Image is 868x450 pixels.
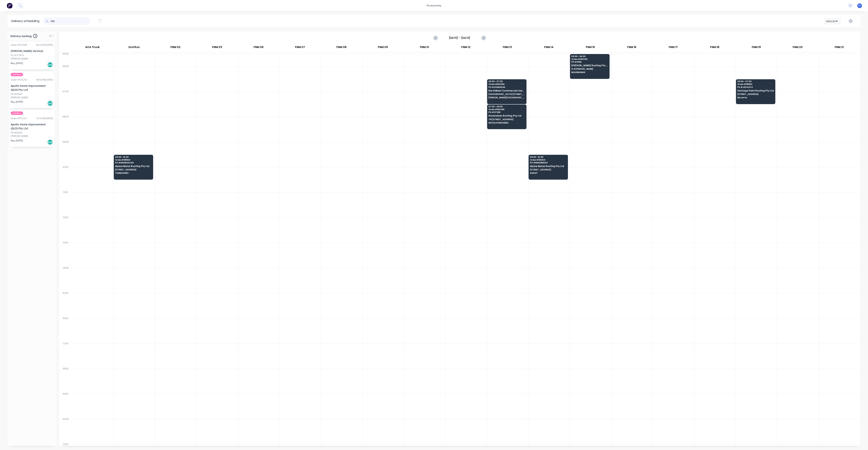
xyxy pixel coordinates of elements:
[488,114,525,117] span: Havendeen Roofing Pty Ltd
[488,118,525,121] span: TRI [STREET_ADDRESS]
[571,64,608,67] span: [PERSON_NAME] Roofing Pty Ltd
[611,44,652,52] div: FNM 16
[115,169,152,171] span: [STREET_ADDRESS]
[59,215,72,240] div: 12:00
[570,44,611,52] div: FNM 15
[11,57,53,60] div: [PERSON_NAME]
[59,442,72,447] div: 21:00
[72,44,113,52] div: ACA Truck
[11,84,53,92] div: Apollo Home Improvement (QLD) Pty Ltd
[59,89,72,114] div: 07:00
[59,366,72,392] div: 18:00
[571,68,608,70] span: 6-8 [PERSON_NAME]
[488,80,525,82] span: 06:30 - 07:30
[737,80,774,82] span: 06:30 - 07:30
[445,44,487,52] div: FNM 12
[826,19,837,23] div: Vehicle
[571,71,608,73] span: MOLENDINAR
[530,162,566,164] span: PO # BINOWEE33
[362,44,403,52] div: FNM 09
[59,64,72,89] div: 06:00
[737,96,774,99] span: Murarrie
[59,392,72,417] div: 19:00
[33,34,37,38] span: 3
[737,83,774,85] span: Order # 191952
[59,417,72,442] div: 20:00
[11,49,53,53] div: [PERSON_NAME] Services
[530,159,566,161] span: Order # 192104
[115,162,152,164] span: PO # MONASH 128
[10,34,32,38] span: Delivery backlog
[321,44,362,52] div: FNM 08
[279,44,321,52] div: FNM 07
[36,117,53,120] div: 10:18 AM [DATE]
[11,100,23,104] span: Req. [DATE]
[653,44,694,52] div: FNM 17
[115,159,152,161] span: Order # 191964
[425,3,443,8] div: productivity
[488,108,525,111] span: Order # 192095
[59,291,72,316] div: 15:00
[694,44,735,52] div: FNM 18
[59,240,72,266] div: 13:00
[11,122,53,130] div: Apollo Home Improvement (QLD) Pty Ltd
[11,139,23,142] span: Req. [DATE]
[571,58,608,60] span: Order # 192005
[59,165,72,190] div: 10:00
[737,89,774,92] span: Vantage Point Roofing Pty Ltd
[155,44,196,52] div: FNM 02
[59,52,72,64] div: 05:30
[530,165,566,167] span: Alpine Metal Roofing Pty Ltd
[113,44,155,52] div: 2nd Run
[11,96,53,99] div: [PERSON_NAME]
[51,17,90,25] input: Search for orders
[488,93,525,95] span: [GEOGRAPHIC_DATA] [STREET_ADDRESS][PERSON_NAME]
[47,101,53,106] div: Del
[488,86,525,88] span: PO # 20660548
[11,78,27,82] div: Order # 191254
[571,61,608,63] span: PO # 0198
[488,96,525,99] span: [PERSON_NAME][GEOGRAPHIC_DATA]
[737,86,774,88] span: PO # J004474
[487,44,528,52] div: FNM 13
[11,73,23,76] span: 2nd Run
[488,83,525,85] span: Order # 192056
[488,105,525,108] span: 07:30 - 08:30
[11,131,22,134] div: PO #20562
[530,172,566,174] span: ASPLEY
[115,165,152,167] span: Alpine Metal Roofing Pty Ltd
[238,44,279,52] div: FNM 06
[36,78,53,82] div: 09:59 AM [DATE]
[11,111,23,115] span: 2nd Run
[818,44,860,52] div: FNM 21
[11,134,53,138] div: [PERSON_NAME]
[47,139,53,145] div: Del
[488,122,525,124] span: WOOLLOONGABBA
[824,18,841,24] button: Vehicle
[196,44,238,52] div: FNM 03
[530,156,566,158] span: 09:30 - 10:30
[115,156,152,158] span: 09:30 - 10:30
[404,44,445,52] div: FNM 10
[488,89,525,92] span: NorthWest Commercial Industries (QLD) P/L
[59,341,72,367] div: 17:00
[11,43,27,47] div: Order # 191998
[777,44,818,52] div: FNM 20
[47,62,53,68] div: Del
[528,44,569,52] div: FNM 14
[59,316,72,341] div: 16:00
[8,15,43,27] div: Delivery scheduling
[858,4,861,7] span: F1
[736,44,777,52] div: FNM 19
[59,114,72,140] div: 08:00
[571,55,608,57] span: 05:30 - 06:30
[11,54,24,57] div: PO #157979
[530,169,566,171] span: [STREET_ADDRESS]
[11,117,27,120] div: Order # 191251
[36,43,53,47] div: 04:24 PM [DATE]
[59,190,72,215] div: 11:00
[488,111,525,113] span: PO # 37395
[59,140,72,165] div: 09:00
[7,3,12,8] img: Factory
[11,62,23,65] span: Req. [DATE]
